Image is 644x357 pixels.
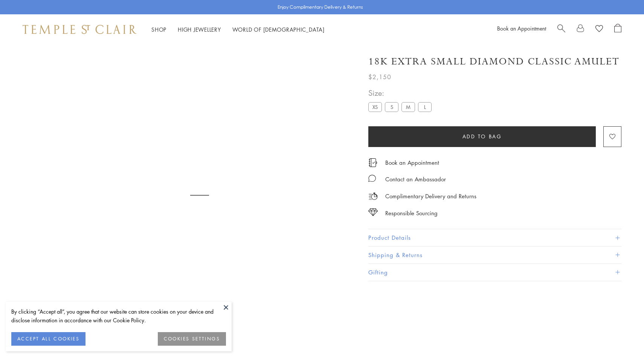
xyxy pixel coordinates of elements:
[401,102,415,112] label: M
[385,158,439,167] a: Book an Appointment
[11,332,85,346] button: ACCEPT ALL COOKIES
[178,26,221,33] a: High JewelleryHigh Jewellery
[385,208,438,218] div: Responsible Sourcing
[368,208,378,216] img: icon_sourcing.svg
[368,126,596,147] button: Add to bag
[368,72,391,82] span: $2,150
[497,25,546,32] a: Book an Appointment
[418,102,432,112] label: L
[368,192,378,201] img: icon_delivery.svg
[595,24,603,35] a: View Wishlist
[385,102,398,112] label: S
[368,55,620,68] h1: 18K Extra Small Diamond Classic Amulet
[557,24,565,35] a: Search
[23,25,136,34] img: Temple St. Clair
[232,26,325,33] a: World of [DEMOGRAPHIC_DATA]World of [DEMOGRAPHIC_DATA]
[385,175,446,184] div: Contact an Ambassador
[368,229,621,246] button: Product Details
[368,264,621,281] button: Gifting
[368,102,382,112] label: XS
[368,87,435,99] span: Size:
[278,3,363,11] p: Enjoy Complimentary Delivery & Returns
[151,25,325,34] nav: Main navigation
[368,158,377,167] img: icon_appointment.svg
[385,192,476,201] p: Complimentary Delivery and Returns
[158,332,226,346] button: COOKIES SETTINGS
[462,132,502,141] span: Add to bag
[368,175,376,182] img: MessageIcon-01_2.svg
[368,247,621,264] button: Shipping & Returns
[151,26,166,33] a: ShopShop
[11,307,226,325] div: By clicking “Accept all”, you agree that our website can store cookies on your device and disclos...
[614,24,621,35] a: Open Shopping Bag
